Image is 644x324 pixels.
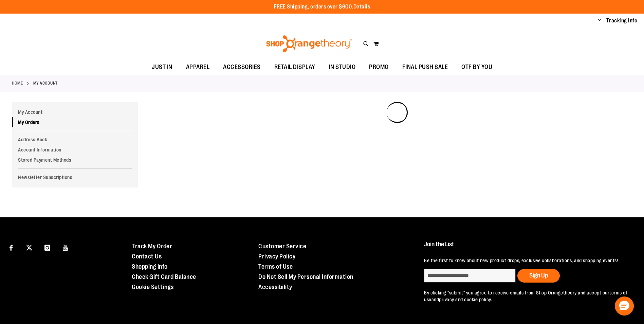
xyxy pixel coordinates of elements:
[274,3,370,11] p: FREE Shipping, orders over $600.
[258,243,306,250] a: Customer Service
[329,59,356,75] span: IN STUDIO
[258,263,293,270] a: Terms of Use
[12,145,138,155] a: Account Information
[362,59,395,75] a: PROMO
[424,289,628,303] p: By clicking "submit" you agree to receive emails from Shop Orangetheory and accept our and
[439,297,492,302] a: privacy and cookie policy.
[615,296,634,316] button: Hello, have a question? Let’s chat.
[132,253,162,260] a: Contact Us
[395,59,455,75] a: FINAL PUSH SALE
[60,241,72,253] a: Visit our Youtube page
[12,172,138,182] a: Newsletter Subscriptions
[322,59,363,75] a: IN STUDIO
[216,59,268,75] a: ACCESSORIES
[12,117,138,127] a: My Orders
[179,59,217,75] a: APPAREL
[23,241,35,253] a: Visit our X page
[132,284,174,290] a: Cookie Settings
[41,241,53,253] a: Visit our Instagram page
[132,243,172,250] a: Track My Order
[12,155,138,165] a: Stored Payment Methods
[145,59,179,75] a: JUST IN
[353,4,370,10] a: Details
[12,80,23,86] a: Home
[258,273,353,280] a: Do Not Sell My Personal Information
[26,245,32,251] img: Twitter
[152,59,172,75] span: JUST IN
[424,257,628,264] p: Be the first to know about new product drops, exclusive collaborations, and shopping events!
[258,284,292,290] a: Accessibility
[529,272,548,279] span: Sign Up
[186,59,210,75] span: APPAREL
[424,241,628,254] h4: Join the List
[33,80,58,86] strong: My Account
[402,59,448,75] span: FINAL PUSH SALE
[606,17,638,24] a: Tracking Info
[132,273,196,280] a: Check Gift Card Balance
[455,59,499,75] a: OTF BY YOU
[132,263,168,270] a: Shopping Info
[265,35,353,52] img: Shop Orangetheory
[223,59,261,75] span: ACCESSORIES
[424,269,516,283] input: enter email
[424,290,627,302] a: terms of use
[517,269,560,283] button: Sign Up
[5,241,17,253] a: Visit our Facebook page
[461,59,492,75] span: OTF BY YOU
[274,59,315,75] span: RETAIL DISPLAY
[258,253,295,260] a: Privacy Policy
[268,59,322,75] a: RETAIL DISPLAY
[12,107,138,117] a: My Account
[598,17,601,24] button: Account menu
[369,59,389,75] span: PROMO
[12,134,138,145] a: Address Book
